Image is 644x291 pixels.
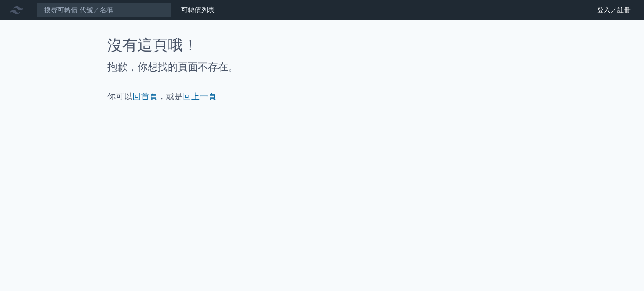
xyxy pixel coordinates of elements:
a: 可轉債列表 [181,6,215,14]
a: 登入／註冊 [590,3,637,17]
h1: 沒有這頁哦！ [107,37,537,54]
h2: 抱歉，你想找的頁面不存在。 [107,60,537,74]
p: 你可以 ，或是 [107,90,537,102]
input: 搜尋可轉債 代號／名稱 [37,3,171,17]
a: 回首頁 [132,91,158,101]
a: 回上一頁 [183,91,216,101]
